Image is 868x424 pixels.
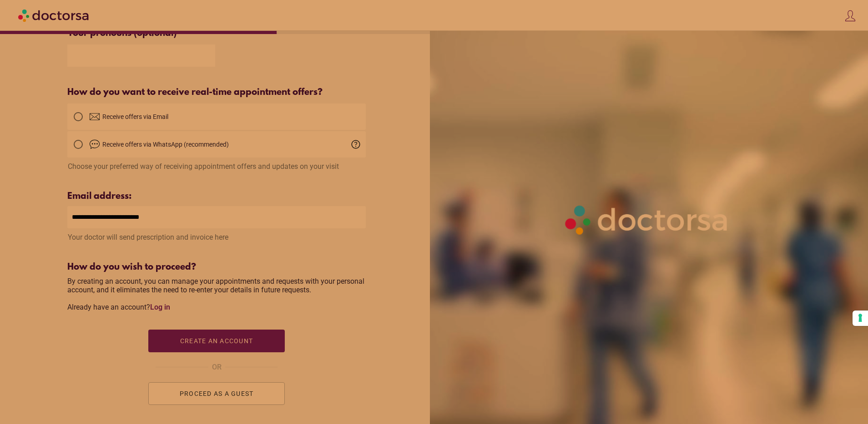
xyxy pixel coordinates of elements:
[148,330,285,352] button: Create an account
[350,139,361,150] span: help
[67,87,366,98] div: How do you want to receive real-time appointment offers?
[148,382,285,405] button: PROCEED AS A GUEST
[89,139,100,150] img: chat
[67,262,366,272] div: How do you wish to proceed?
[853,311,868,326] button: Your consent preferences for tracking technologies
[844,10,857,22] img: icons8-customer-100.png
[67,228,366,242] div: Your doctor will send prescription and invoice here
[212,361,222,373] span: OR
[102,113,168,120] span: Receive offers via Email
[67,191,366,202] div: Email address:
[67,277,364,311] span: By creating an account, you can manage your appointments and requests with your personal account,...
[560,201,734,239] img: Logo-Doctorsa-trans-White-partial-flat.png
[180,390,254,397] span: PROCEED AS A GUEST
[18,5,90,25] img: Doctorsa.com
[180,337,253,345] span: Create an account
[102,141,229,148] span: Receive offers via WhatsApp (recommended)
[67,158,366,171] div: Choose your preferred way of receiving appointment offers and updates on your visit
[150,303,170,311] a: Log in
[89,111,100,122] img: email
